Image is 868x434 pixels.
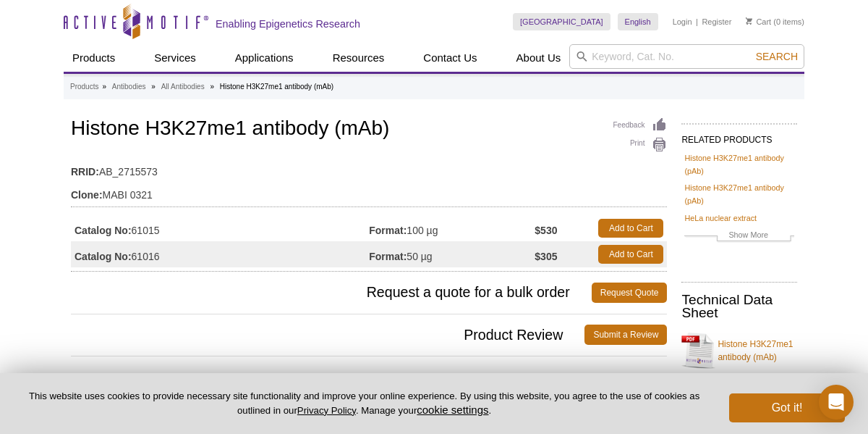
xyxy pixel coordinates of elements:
[71,188,103,201] strong: Clone:
[71,157,667,180] td: AB_2715573
[681,293,797,320] h2: Technical Data Sheet
[71,372,144,384] strong: Antibody Type:
[513,13,610,30] a: [GEOGRAPHIC_DATA]
[729,393,845,422] button: Got it!
[417,404,488,416] button: cookie settings
[503,372,667,385] div: Mouse
[746,17,771,27] a: Cart
[613,117,668,133] a: Feedback
[592,283,668,303] a: Request Quote
[102,83,106,91] li: »
[71,180,667,203] td: MABI 0321
[297,405,356,416] a: Privacy Policy
[226,44,302,72] a: Applications
[613,137,668,153] a: Print
[746,13,804,30] li: (0 items)
[369,250,407,263] strong: Format:
[210,83,214,91] li: »
[681,123,797,149] h2: RELATED PRODUCTS
[702,17,731,27] a: Register
[684,151,794,178] a: Histone H3K27me1 antibody (pAb)
[112,80,146,93] a: Antibodies
[819,385,854,420] div: Open Intercom Messenger
[71,117,667,142] h1: Histone H3K27me1 antibody (mAb)
[220,83,333,91] li: Histone H3K27me1 antibody (mAb)
[535,224,557,237] strong: $530
[598,219,663,238] a: Add to Cart
[673,17,692,27] a: Login
[746,17,752,25] img: Your Cart
[684,181,794,207] a: Histone H3K27me1 antibody (pAb)
[71,215,369,241] td: 61015
[151,83,156,91] li: »
[618,13,658,30] a: English
[369,215,535,241] td: 100 µg
[681,329,797,372] a: Histone H3K27me1 antibody (mAb)
[414,44,485,72] a: Contact Us
[70,80,98,93] a: Products
[75,224,132,237] strong: Catalog No:
[75,250,132,263] strong: Catalog No:
[71,241,369,267] td: 61016
[752,50,802,63] button: Search
[369,224,407,237] strong: Format:
[598,245,663,264] a: Add to Cart
[569,44,804,69] input: Keyword, Cat. No.
[535,250,557,263] strong: $305
[199,372,363,385] div: Monoclonal
[23,390,705,417] p: This website uses cookies to provide necessary site functionality and improve your online experie...
[369,241,535,267] td: 50 µg
[684,212,757,225] a: HeLa nuclear extract
[64,44,124,72] a: Products
[71,325,584,345] span: Product Review
[161,80,205,93] a: All Antibodies
[216,17,360,30] h2: Enabling Epigenetics Research
[324,44,393,72] a: Resources
[508,44,570,72] a: About Us
[684,228,794,245] a: Show More
[375,372,401,384] strong: Host:
[584,325,667,345] a: Submit a Review
[71,165,99,178] strong: RRID:
[71,283,592,303] span: Request a quote for a bulk order
[696,13,698,30] li: |
[756,51,798,62] span: Search
[145,44,205,72] a: Services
